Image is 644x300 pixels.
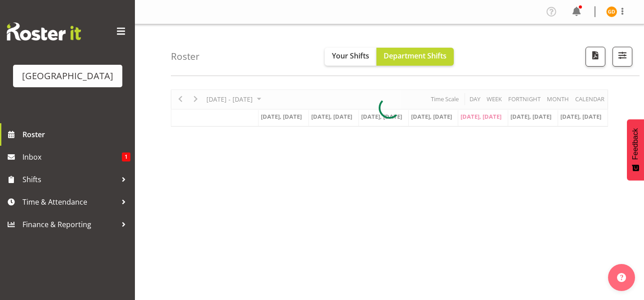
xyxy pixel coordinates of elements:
[325,48,376,66] button: Your Shifts
[384,51,447,61] span: Department Shifts
[22,218,117,231] span: Finance & Reporting
[627,119,644,180] button: Feedback - Show survey
[332,51,369,61] span: Your Shifts
[7,22,81,40] img: Rosterit website logo
[631,128,640,160] span: Feedback
[586,47,605,67] button: Download a PDF of the roster according to the set date range.
[22,128,130,141] span: Roster
[171,51,200,62] h4: Roster
[613,47,632,67] button: Filter Shifts
[617,273,626,282] img: help-xxl-2.png
[22,173,117,186] span: Shifts
[22,150,122,164] span: Inbox
[22,69,113,83] div: [GEOGRAPHIC_DATA]
[376,48,454,66] button: Department Shifts
[606,6,617,17] img: greer-dawson11572.jpg
[22,195,117,209] span: Time & Attendance
[122,152,130,161] span: 1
